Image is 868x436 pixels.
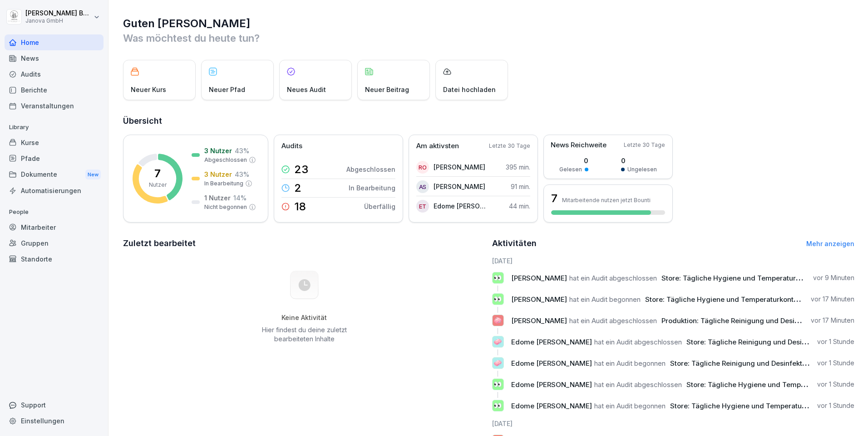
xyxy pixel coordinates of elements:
[686,338,863,346] span: Store: Tägliche Reinigung und Desinfektion der Filiale
[258,325,350,344] p: Hier findest du deine zuletzt bearbeiteten Inhalte
[594,338,682,346] span: hat ein Audit abgeschlossen
[5,135,104,150] a: Kurse
[551,140,607,150] p: News Reichweite
[559,156,588,165] p: 0
[5,166,104,183] div: Dokumente
[131,85,166,94] p: Neuer Kurs
[349,183,395,193] p: In Bearbeitung
[5,219,104,235] a: Mitarbeiter
[416,141,459,151] p: Am aktivsten
[5,66,104,82] a: Audits
[204,203,247,211] p: Nicht begonnen
[5,34,104,50] div: Home
[233,193,247,203] p: 14 %
[443,85,496,94] p: Datei hochladen
[811,316,854,325] p: vor 17 Minuten
[817,401,854,410] p: vor 1 Stunde
[5,82,104,98] a: Berichte
[509,201,530,211] p: 44 min.
[5,166,104,183] a: DokumenteNew
[569,316,657,325] span: hat ein Audit abgeschlossen
[287,85,326,94] p: Neues Audit
[123,237,486,250] h2: Zuletzt bearbeitet
[434,182,485,191] p: [PERSON_NAME]
[511,380,592,389] span: Edome [PERSON_NAME]
[346,165,395,174] p: Abgeschlossen
[493,357,502,369] p: 🧼
[416,200,429,213] div: ET
[817,337,854,346] p: vor 1 Stunde
[85,170,101,180] div: New
[25,10,92,17] p: [PERSON_NAME] Baradei
[551,191,557,206] h3: 7
[294,183,301,194] p: 2
[258,314,350,322] h5: Keine Aktivität
[811,295,854,304] p: vor 17 Minuten
[569,295,641,304] span: hat ein Audit begonnen
[806,240,854,247] a: Mehr anzeigen
[281,141,302,151] p: Audits
[365,85,409,94] p: Neuer Beitrag
[492,256,855,266] h6: [DATE]
[204,170,232,179] p: 3 Nutzer
[594,402,666,410] span: hat ein Audit begonnen
[5,150,104,166] a: Pfade
[511,402,592,410] span: Edome [PERSON_NAME]
[204,179,243,188] p: In Bearbeitung
[594,380,682,389] span: hat ein Audit abgeschlossen
[511,274,567,282] span: [PERSON_NAME]
[123,115,854,127] h2: Übersicht
[813,273,854,282] p: vor 9 Minuten
[204,193,231,203] p: 1 Nutzer
[5,120,104,135] p: Library
[511,182,530,191] p: 91 min.
[204,146,232,155] p: 3 Nutzer
[5,50,104,66] a: News
[154,168,161,179] p: 7
[627,165,657,174] p: Ungelesen
[670,359,847,368] span: Store: Tägliche Reinigung und Desinfektion der Filiale
[5,235,104,251] a: Gruppen
[493,378,502,391] p: 👀
[5,413,104,429] a: Einstellungen
[294,164,308,175] p: 23
[493,271,502,284] p: 👀
[489,142,530,150] p: Letzte 30 Tage
[506,162,530,172] p: 395 min.
[25,18,92,24] p: Janova GmbH
[235,146,249,155] p: 43 %
[204,156,247,164] p: Abgeschlossen
[149,181,167,189] p: Nutzer
[817,380,854,389] p: vor 1 Stunde
[511,359,592,368] span: Edome [PERSON_NAME]
[492,419,855,428] h6: [DATE]
[569,274,657,282] span: hat ein Audit abgeschlossen
[294,201,306,212] p: 18
[492,237,537,250] h2: Aktivitäten
[645,295,862,304] span: Store: Tägliche Hygiene und Temperaturkontrolle bis 12.00 Mittag
[5,183,104,199] a: Automatisierungen
[5,98,104,114] a: Veranstaltungen
[624,141,665,149] p: Letzte 30 Tage
[493,314,502,327] p: 🧼
[123,31,854,45] p: Was möchtest du heute tun?
[209,85,245,94] p: Neuer Pfad
[5,397,104,413] div: Support
[594,359,666,368] span: hat ein Audit begonnen
[621,156,657,165] p: 0
[416,180,429,193] div: AS
[559,165,582,174] p: Gelesen
[235,170,249,179] p: 43 %
[5,251,104,267] a: Standorte
[511,295,567,304] span: [PERSON_NAME]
